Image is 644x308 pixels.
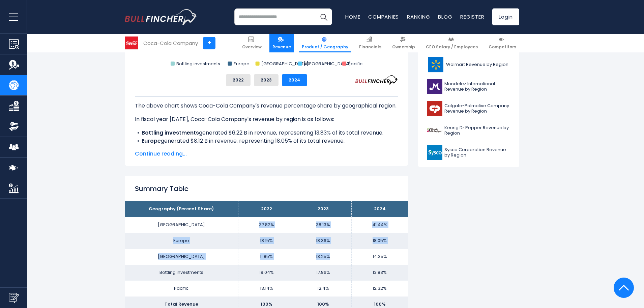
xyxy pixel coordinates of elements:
td: Europe [125,233,238,249]
td: 37.82% [238,217,295,233]
a: CEO Salary / Employees [423,34,481,52]
span: Revenue [272,44,291,50]
img: WMT logo [427,57,444,72]
a: Blog [438,13,452,20]
a: Sysco Corporation Revenue by Region [423,143,514,162]
td: 11.85% [238,249,295,265]
a: Revenue [269,34,294,52]
td: 12.4% [295,281,351,297]
a: Walmart Revenue by Region [423,55,514,74]
b: Europe [142,137,161,145]
a: Home [345,13,360,20]
td: [GEOGRAPHIC_DATA] [125,249,238,265]
a: Companies [368,13,399,20]
li: generated $6.22 B in revenue, representing 13.83% of its total revenue. [135,129,398,137]
th: 2024 [351,201,408,217]
td: 17.86% [295,265,351,281]
a: Colgate-Palmolive Company Revenue by Region [423,99,514,118]
td: 19.04% [238,265,295,281]
text: Pacific [348,61,362,67]
td: Pacific [125,281,238,297]
a: Login [492,8,519,25]
a: Financials [356,34,384,52]
b: Bottling investments [142,129,199,137]
div: Coca-Cola Company [143,39,198,47]
span: CEO Salary / Employees [426,44,478,50]
th: 2022 [238,201,295,217]
th: Geography (Percent Share) [125,201,238,217]
a: Product / Geography [299,34,351,52]
span: Sysco Corporation Revenue by Region [444,147,510,159]
span: Colgate-Palmolive Company Revenue by Region [444,103,510,115]
li: generated $8.12 B in revenue, representing 18.05% of its total revenue. [135,137,398,145]
a: Competitors [486,34,519,52]
button: Search [315,8,332,25]
a: + [203,37,215,49]
button: 2024 [282,74,307,86]
td: Bottling investments [125,265,238,281]
a: Ownership [389,34,418,52]
td: 13.83% [351,265,408,281]
img: MDLZ logo [427,79,442,94]
a: Register [460,13,484,20]
button: 2023 [254,74,279,86]
b: [GEOGRAPHIC_DATA] [142,145,202,153]
text: Europe [234,61,250,67]
td: 41.44% [351,217,408,233]
text: [GEOGRAPHIC_DATA] [304,61,351,67]
span: Product / Geography [302,44,348,50]
p: In fiscal year [DATE], Coca-Cola Company's revenue by region is as follows: [135,115,398,123]
span: Keurig Dr Pepper Revenue by Region [444,125,510,137]
td: 13.25% [295,249,351,265]
td: 18.36% [295,233,351,249]
a: Ranking [407,13,430,20]
td: 12.32% [351,281,408,297]
text: Bottling investments [176,61,220,67]
img: bullfincher logo [125,9,197,25]
span: Overview [242,44,262,50]
img: Ownership [9,121,19,132]
span: Financials [359,44,381,50]
button: 2022 [226,74,251,86]
h2: Summary Table [135,184,398,194]
td: 18.05% [351,233,408,249]
span: Walmart Revenue by Region [446,62,508,68]
img: CL logo [427,101,442,116]
td: 13.14% [238,281,295,297]
p: The above chart shows Coca-Cola Company's revenue percentage share by geographical region. [135,102,398,110]
a: Overview [239,34,265,52]
span: Competitors [489,44,516,50]
text: [GEOGRAPHIC_DATA] [261,61,309,67]
td: [GEOGRAPHIC_DATA] [125,217,238,233]
a: Keurig Dr Pepper Revenue by Region [423,121,514,140]
img: SYY logo [427,145,442,160]
td: 18.15% [238,233,295,249]
span: Mondelez International Revenue by Region [444,81,510,93]
div: The for Coca-Cola Company is the [GEOGRAPHIC_DATA], which represents 41.44% of its total revenue.... [135,96,398,210]
img: KDP logo [427,123,442,138]
span: Ownership [392,44,415,50]
th: 2023 [295,201,351,217]
img: KO logo [125,37,138,49]
td: 14.35% [351,249,408,265]
td: 38.13% [295,217,351,233]
span: Continue reading... [135,150,398,158]
a: Mondelez International Revenue by Region [423,77,514,96]
a: Go to homepage [125,9,197,25]
li: generated $6.46 B in revenue, representing 14.35% of its total revenue. [135,145,398,153]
